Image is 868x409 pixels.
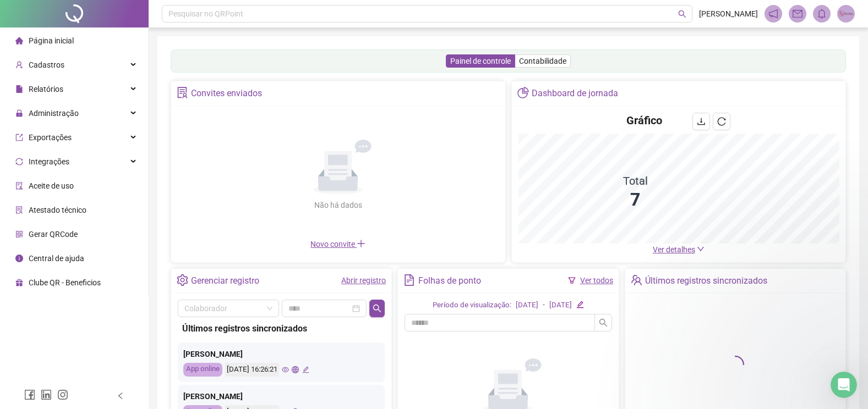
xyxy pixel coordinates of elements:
[177,87,188,98] span: solution
[645,272,767,290] div: Últimos registros sincronizados
[697,245,705,253] span: down
[15,61,23,69] span: user-add
[793,9,803,19] span: mail
[543,300,545,311] div: -
[817,9,827,19] span: bell
[549,300,572,311] div: [DATE]
[15,279,23,286] span: gift
[699,8,758,20] span: [PERSON_NAME]
[568,277,576,284] span: filter
[24,389,35,400] span: facebook
[29,157,69,166] span: Integrações
[373,304,381,313] span: search
[183,390,379,402] div: [PERSON_NAME]
[29,278,101,287] span: Clube QR - Beneficios
[57,389,68,400] span: instagram
[29,230,78,239] span: Gerar QRCode
[182,322,380,335] div: Últimos registros sincronizados
[15,85,23,93] span: file
[580,276,613,285] a: Ver todos
[838,5,854,22] img: 3366
[653,245,695,254] span: Ver detalhes
[15,206,23,214] span: solution
[15,109,23,117] span: lock
[678,10,686,18] span: search
[357,239,365,248] span: plus
[631,274,642,286] span: team
[29,133,72,142] span: Exportações
[15,158,23,165] span: sync
[292,366,299,373] span: global
[768,9,778,19] span: notification
[532,84,618,103] div: Dashboard de jornada
[519,57,566,65] span: Contabilidade
[177,274,188,286] span: setting
[183,363,222,377] div: App online
[29,206,86,214] span: Atestado técnico
[302,366,309,373] span: edit
[516,300,538,311] div: [DATE]
[282,366,289,373] span: eye
[341,276,386,285] a: Abrir registro
[310,240,365,248] span: Novo convite
[433,300,511,311] div: Período de visualização:
[831,372,857,398] iframe: Intercom live chat
[41,389,52,400] span: linkedin
[183,348,379,360] div: [PERSON_NAME]
[287,199,389,211] div: Não há dados
[29,36,74,45] span: Página inicial
[15,230,23,238] span: qrcode
[29,254,84,263] span: Central de ajuda
[450,57,511,65] span: Painel de controle
[717,117,726,126] span: reload
[697,117,706,126] span: download
[191,272,259,290] div: Gerenciar registro
[225,363,279,377] div: [DATE] 16:26:21
[626,113,662,128] h4: Gráfico
[117,392,124,400] span: left
[29,85,63,93] span: Relatórios
[517,87,529,98] span: pie-chart
[599,318,608,327] span: search
[29,60,64,69] span: Cadastros
[15,182,23,190] span: audit
[15,255,23,262] span: info-circle
[29,181,74,190] span: Aceite de uso
[15,134,23,141] span: export
[418,272,481,290] div: Folhas de ponto
[576,301,583,308] span: edit
[403,274,415,286] span: file-text
[191,84,262,103] div: Convites enviados
[29,109,79,118] span: Administração
[653,245,705,254] a: Ver detalhes down
[725,355,745,374] span: loading
[15,37,23,45] span: home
